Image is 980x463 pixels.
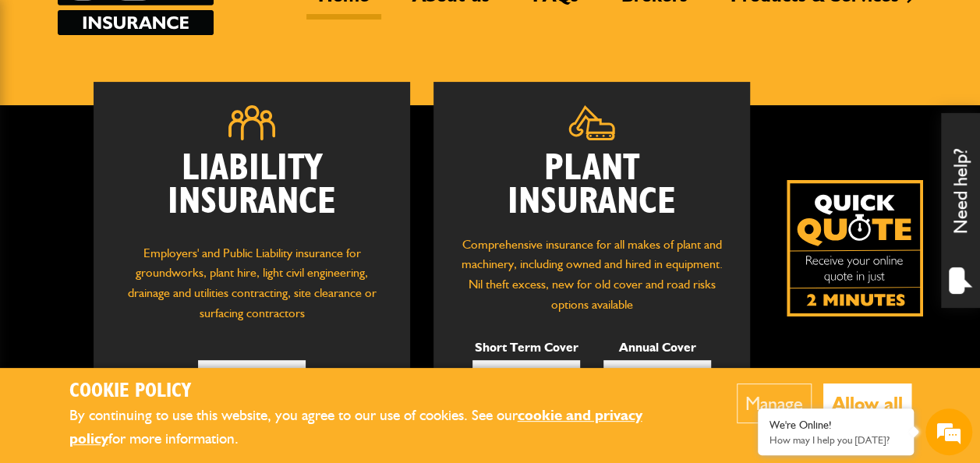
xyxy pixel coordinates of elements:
button: Allow all [823,383,911,423]
h2: Plant Insurance [457,152,727,219]
p: How may I help you today? [769,434,902,446]
a: Get your insurance quote isn just 2-minutes [787,180,923,316]
div: Need help? [941,113,980,308]
p: By continuing to use this website, you agree to our use of cookies. See our for more information. [69,404,689,451]
div: We're Online! [769,419,902,432]
a: Get Quote [198,360,306,393]
p: Comprehensive insurance for all makes of plant and machinery, including owned and hired in equipm... [457,235,727,314]
p: Employers' and Public Liability insurance for groundworks, plant hire, light civil engineering, d... [117,243,387,331]
p: Annual Cover [603,338,711,358]
img: Quick Quote [787,180,923,316]
a: Get Quote [472,360,580,393]
button: Manage [737,383,812,423]
p: Short Term Cover [472,338,580,358]
h2: Cookie Policy [69,380,689,404]
a: cookie and privacy policy [69,406,642,448]
h2: Liability Insurance [117,152,387,228]
a: Get Quote [603,360,711,393]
